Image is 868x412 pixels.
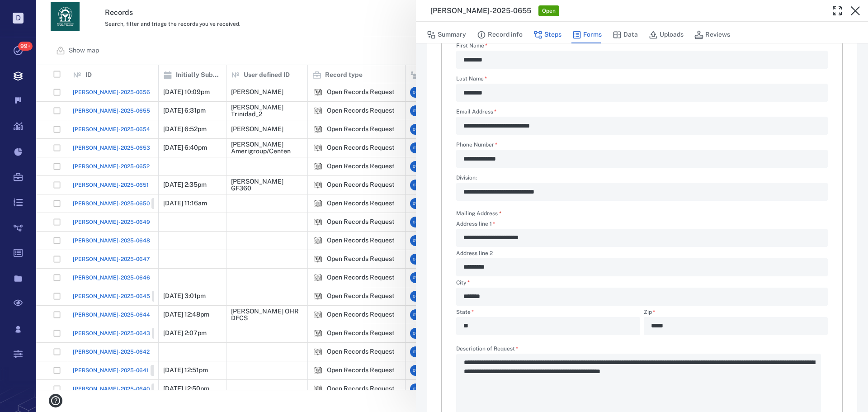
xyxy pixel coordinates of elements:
label: State [456,309,640,317]
div: Phone Number [456,150,828,168]
button: Uploads [649,26,684,43]
div: First Name [456,51,828,69]
button: Steps [533,26,561,43]
span: Open [540,7,557,15]
label: Division: [456,175,828,183]
button: Toggle Fullscreen [828,2,846,20]
span: required [499,210,501,217]
div: Email Address [456,117,828,135]
label: Last Name [456,76,828,84]
label: Phone Number [456,142,828,150]
span: 99+ [18,42,33,51]
label: Mailing Address [456,210,501,218]
label: Zip [644,309,828,317]
div: Last Name [456,84,828,102]
p: D [13,13,24,24]
span: Help [20,6,39,14]
button: Reviews [694,26,730,43]
button: Data [613,26,638,43]
button: Forms [572,26,602,43]
label: Description of Request [456,346,828,354]
button: Summary [427,26,466,43]
button: Close [846,2,864,20]
label: Address line 2 [456,251,828,258]
label: Address line 1 [456,221,828,229]
div: Division: [456,183,828,201]
h3: [PERSON_NAME]-2025-0655 [430,5,531,16]
label: Email Address [456,109,828,117]
button: Record info [477,26,523,43]
label: First Name [456,43,828,51]
label: City [456,280,828,288]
